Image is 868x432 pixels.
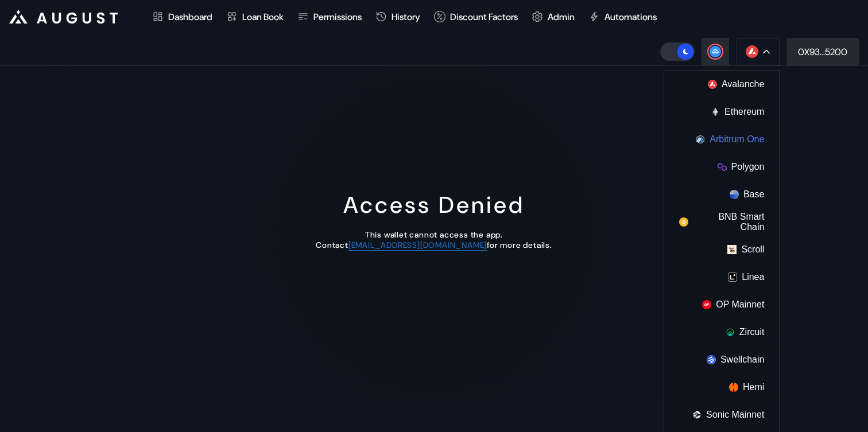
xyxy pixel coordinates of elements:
button: Ethereum [664,98,779,126]
img: chain logo [696,135,705,144]
img: chain logo [746,45,758,58]
img: chain logo [707,355,716,364]
button: Scroll [664,236,779,263]
img: chain logo [702,300,711,309]
div: History [392,11,420,23]
button: Polygon [664,153,779,181]
div: Access Denied [343,190,525,220]
button: OP Mainnet [664,291,779,318]
button: BNB Smart Chain [664,208,779,236]
button: Avalanche [664,71,779,98]
div: Loan Book [242,11,284,23]
button: Swellchain [664,346,779,373]
img: chain logo [727,245,737,254]
div: 0X93...5200 [798,46,847,58]
div: Automations [604,11,657,23]
div: Dashboard [168,11,212,23]
button: Arbitrum One [664,126,779,153]
img: chain logo [728,273,737,282]
img: chain logo [692,410,702,419]
button: Sonic Mainnet [664,401,779,429]
button: Hemi [664,373,779,401]
button: 0X93...5200 [786,38,859,65]
img: chain logo [679,217,688,227]
img: chain logo [729,383,738,392]
img: chain logo [711,107,720,116]
img: chain logo [708,80,717,89]
div: Discount Factors [450,11,518,23]
div: Admin [548,11,575,23]
img: chain logo [726,328,735,337]
img: chain logo [730,190,739,199]
a: [EMAIL_ADDRESS][DOMAIN_NAME] [348,240,487,251]
button: Linea [664,263,779,291]
button: Zircuit [664,318,779,346]
button: chain logo [736,38,780,65]
img: chain logo [718,162,727,172]
div: Permissions [313,11,362,23]
span: This wallet cannot access the app. Contact for more details. [316,229,552,250]
button: Base [664,181,779,208]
